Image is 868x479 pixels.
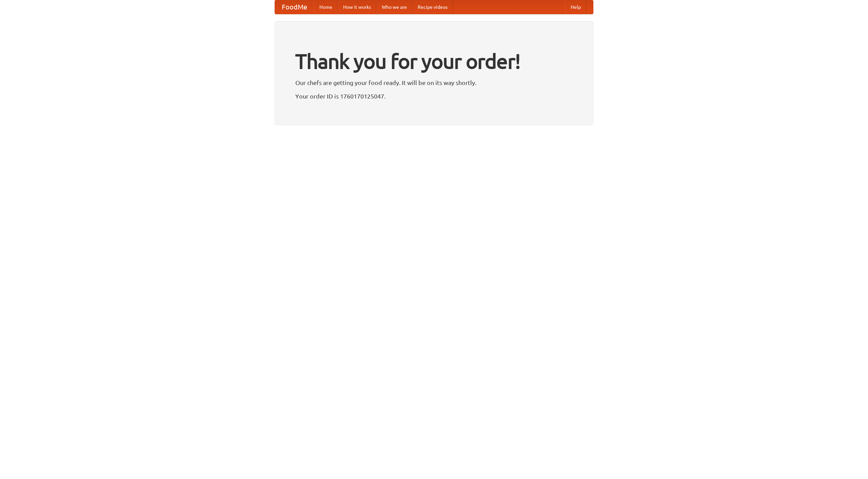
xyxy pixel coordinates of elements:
a: Home [314,0,338,14]
a: FoodMe [275,0,314,14]
p: Your order ID is 1760170125047. [295,91,573,101]
a: Who we are [376,0,412,14]
a: Recipe videos [412,0,453,14]
h1: Thank you for your order! [295,45,573,78]
a: How it works [338,0,376,14]
a: Help [565,0,586,14]
p: Our chefs are getting your food ready. It will be on its way shortly. [295,78,573,88]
